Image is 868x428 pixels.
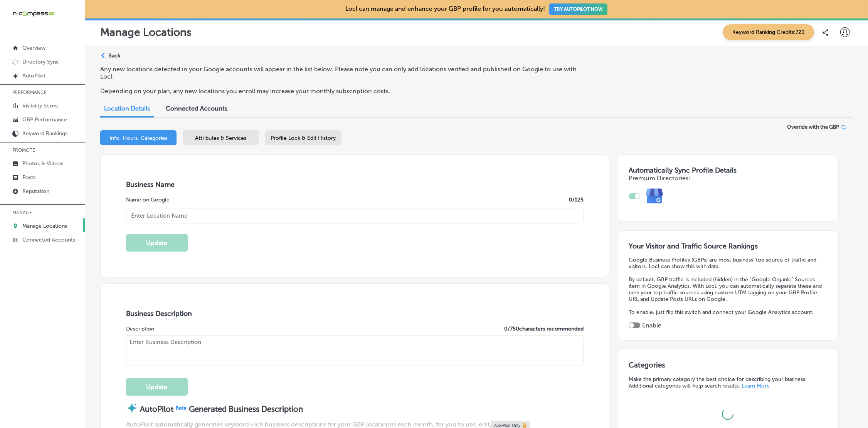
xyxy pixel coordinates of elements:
[22,116,67,123] p: GBP Performance
[787,124,839,130] span: Override with the GBP
[629,376,827,389] p: Make the primary category the best choice for describing your business. Additional categories wil...
[723,24,814,40] span: Keyword Ranking Credits: 720
[629,309,827,316] p: To enable, just flip this switch and connect your Google Analytics account.
[126,208,584,223] input: Enter Location Name
[569,196,584,203] label: 0 /125
[126,196,170,203] label: Name on Google
[22,160,63,167] p: Photos & Videos
[640,182,669,211] img: e7ababfa220611ac49bdb491a11684a6.png
[100,87,589,95] p: Depending on your plan, any new locations you enroll may increase your monthly subscription costs.
[22,45,45,51] p: Overview
[629,361,827,372] h3: Categories
[126,234,188,252] button: Update
[22,102,58,109] p: Visibility Score
[195,135,247,141] span: Attributes & Services
[126,326,154,332] label: Description
[109,135,167,141] span: Info, Hours, Categories
[629,276,827,302] p: By default, GBP traffic is included (hidden) in the "Google Organic" Sources item in Google Analy...
[108,52,120,59] p: Back
[173,405,189,411] img: Beta
[166,105,227,112] span: Connected Accounts
[742,383,770,389] a: Learn More
[22,174,35,181] p: Posts
[629,257,827,270] p: Google Business Profiles (GBPs) are most business' top source of traffic and visitors. Locl can s...
[12,10,55,17] img: 660ab0bf-5cc7-4cb8-ba1c-48b5ae0f18e60NCTV_CLogo_TV_Black_-500x88.png
[642,322,661,329] label: Enable
[629,242,827,250] h3: Your Visitor and Traffic Source Rankings
[104,105,150,112] span: Location Details
[22,237,75,243] p: Connected Accounts
[126,180,584,189] h3: Business Name
[22,130,67,137] p: Keyword Rankings
[549,3,607,15] button: TRY AUTOPILOT NOW
[140,405,303,414] strong: AutoPilot Generated Business Description
[271,135,336,141] span: Profile Lock & Edit History
[22,72,45,79] p: AutoPilot
[100,65,589,80] p: Any new locations detected in your Google accounts will appear in the list below. Please note you...
[126,309,584,318] h3: Business Description
[22,59,59,65] p: Directory Sync
[22,188,49,195] p: Reputation
[126,378,188,396] button: Update
[22,223,67,229] p: Manage Locations
[126,402,138,414] img: autopilot-icon
[100,26,192,39] p: Manage Locations
[629,175,827,182] h4: Premium Directories:
[629,166,827,175] h3: Automatically Sync Profile Details
[504,326,584,332] label: 0 / 750 characters recommended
